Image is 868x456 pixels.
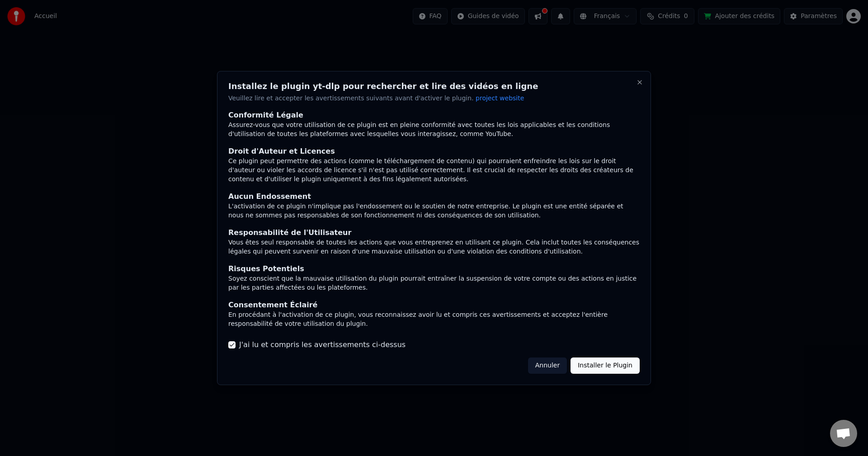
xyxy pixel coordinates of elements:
label: J'ai lu et compris les avertissements ci-dessus [239,339,406,350]
div: Responsabilité de l'Utilisateur [228,227,640,238]
div: Risques Potentiels [228,263,640,274]
div: En procédant à l'activation de ce plugin, vous reconnaissez avoir lu et compris ces avertissement... [228,310,640,329]
span: project website [476,94,524,102]
div: Conformité Légale [228,110,640,121]
div: Consentement Éclairé [228,300,640,310]
div: Soyez conscient que la mauvaise utilisation du plugin pourrait entraîner la suspension de votre c... [228,274,640,292]
div: Assurez-vous que votre utilisation de ce plugin est en pleine conformité avec toutes les lois app... [228,121,640,139]
button: Installer le Plugin [571,357,640,374]
button: Annuler [528,357,567,374]
div: Vous êtes seul responsable de toutes les actions que vous entreprenez en utilisant ce plugin. Cel... [228,238,640,256]
div: L'activation de ce plugin n'implique pas l'endossement ou le soutien de notre entreprise. Le plug... [228,202,640,221]
div: Aucun Endossement [228,192,640,202]
p: Veuillez lire et accepter les avertissements suivants avant d'activer le plugin. [228,94,640,103]
div: Droit d'Auteur et Licences [228,146,640,157]
h2: Installez le plugin yt-dlp pour rechercher et lire des vidéos en ligne [228,82,640,90]
div: Ce plugin peut permettre des actions (comme le téléchargement de contenu) qui pourraient enfreind... [228,157,640,184]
